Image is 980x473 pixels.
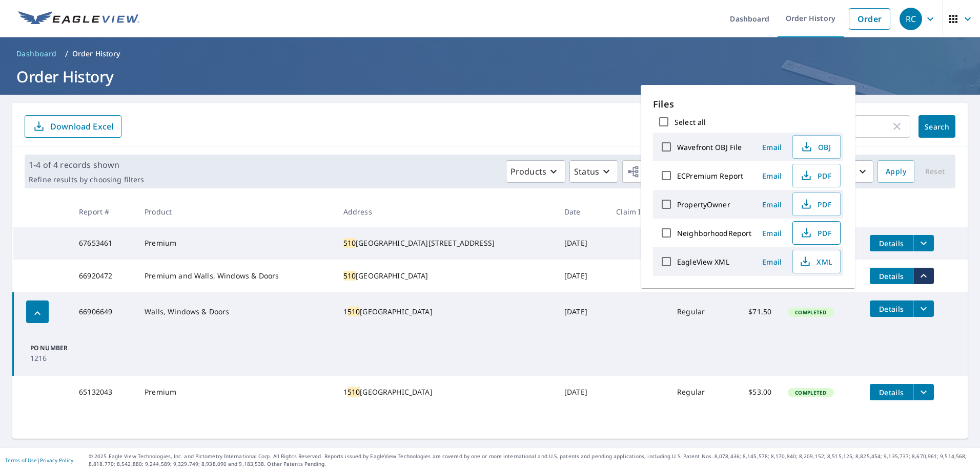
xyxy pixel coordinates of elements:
p: Status [574,165,599,178]
td: Regular [669,292,728,331]
button: Products [506,160,565,183]
button: detailsBtn-66906649 [870,300,913,317]
span: Completed [789,309,832,316]
td: Premium and Walls, Windows & Doors [136,260,335,292]
a: Order [849,8,890,30]
button: OBJ [792,135,841,159]
th: Report # [71,197,136,227]
mark: 510 [343,271,356,281]
span: Details [876,388,907,397]
span: Completed [789,389,832,396]
button: Search [918,115,955,138]
div: 1 [GEOGRAPHIC_DATA] [343,307,548,317]
button: filesDropdownBtn-67653461 [913,235,934,251]
p: Download Excel [50,121,113,132]
span: Details [876,239,907,248]
span: Dashboard [16,49,57,59]
button: Email [756,139,788,155]
td: Premium [136,227,335,260]
button: detailsBtn-67653461 [870,235,913,251]
button: Email [756,225,788,241]
p: 1-4 of 4 records shown [29,159,144,171]
td: [DATE] [556,376,608,408]
button: filesDropdownBtn-66906649 [913,300,934,317]
button: PDF [792,221,841,245]
span: Email [760,171,784,181]
p: | [5,457,73,463]
label: Select all [675,117,706,127]
td: $53.00 [728,376,780,408]
span: Orgs [627,165,661,178]
span: Email [760,228,784,238]
a: Privacy Policy [40,457,73,464]
td: [DATE] [556,292,608,331]
p: PO Number [30,343,88,353]
button: Email [756,168,788,184]
button: detailsBtn-65132043 [870,384,913,400]
span: Search [927,122,947,132]
th: Address [335,197,556,227]
label: Wavefront OBJ File [677,142,742,152]
p: Files [653,97,843,111]
span: PDF [799,227,832,239]
div: 1 [GEOGRAPHIC_DATA] [343,387,548,397]
span: PDF [799,198,832,210]
p: Refine results by choosing filters [29,175,144,184]
td: [DATE] [556,260,608,292]
button: Orgs2 [622,160,716,183]
p: 1216 [30,353,88,363]
mark: 510 [348,387,360,397]
button: detailsBtn-66920472 [870,268,913,284]
img: EV Logo [18,11,139,27]
button: filesDropdownBtn-65132043 [913,384,934,400]
label: NeighborhoodReport [677,228,751,238]
label: EagleView XML [677,257,729,267]
td: 65132043 [71,376,136,408]
p: © 2025 Eagle View Technologies, Inc. and Pictometry International Corp. All Rights Reserved. Repo... [89,453,975,468]
span: Email [760,142,784,152]
span: Email [760,257,784,267]
td: Walls, Windows & Doors [136,292,335,331]
span: OBJ [799,141,832,153]
mark: 510 [343,238,356,248]
td: Regular [669,376,728,408]
div: [GEOGRAPHIC_DATA] [343,271,548,281]
td: $71.50 [728,292,780,331]
div: [GEOGRAPHIC_DATA][STREET_ADDRESS] [343,238,548,248]
span: PDF [799,169,832,182]
th: Product [136,197,335,227]
label: ECPremium Report [677,171,743,181]
div: RC [900,8,922,30]
td: 67653461 [71,227,136,260]
button: Status [569,160,618,183]
button: Email [756,254,788,270]
td: 66906649 [71,292,136,331]
p: Products [511,165,546,178]
th: Claim ID [608,197,669,227]
h1: Order History [12,66,968,87]
label: PropertyOwner [677,200,730,209]
td: 66920472 [71,260,136,292]
a: Dashboard [12,46,61,62]
a: Terms of Use [5,457,37,464]
p: Order History [72,49,120,59]
button: Download Excel [25,115,121,138]
td: [DATE] [556,227,608,260]
button: XML [792,250,841,273]
button: Apply [877,160,914,183]
span: XML [799,255,832,268]
button: PDF [792,164,841,187]
button: Email [756,197,788,212]
button: filesDropdownBtn-66920472 [913,268,934,284]
li: / [65,48,68,60]
td: Premium [136,376,335,408]
button: PDF [792,192,841,216]
span: Apply [886,165,906,178]
span: Details [876,271,907,281]
span: Details [876,304,907,314]
th: Date [556,197,608,227]
span: Email [760,200,784,209]
nav: breadcrumb [12,46,968,62]
mark: 510 [348,307,360,316]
